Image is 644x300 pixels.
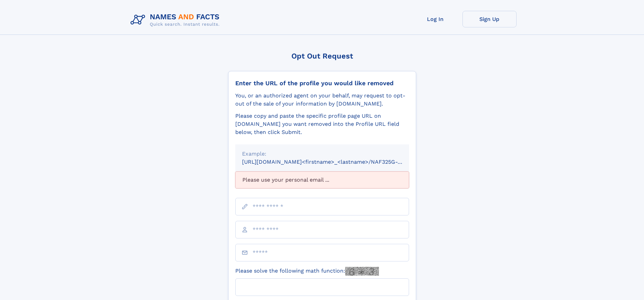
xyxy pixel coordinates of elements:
div: You, or an authorized agent on your behalf, may request to opt-out of the sale of your informatio... [235,92,409,108]
div: Please copy and paste the specific profile page URL on [DOMAIN_NAME] you want removed into the Pr... [235,112,409,136]
div: Opt Out Request [228,52,416,60]
div: Enter the URL of the profile you would like removed [235,79,409,87]
a: Log In [408,11,462,27]
a: Sign Up [462,11,517,27]
img: Logo Names and Facts [128,11,225,29]
label: Please solve the following math function: [235,267,379,276]
div: Example: [242,150,402,158]
small: [URL][DOMAIN_NAME]<firstname>_<lastname>/NAF325G-xxxxxxxx [242,159,422,165]
div: Please use your personal email ... [235,171,409,188]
